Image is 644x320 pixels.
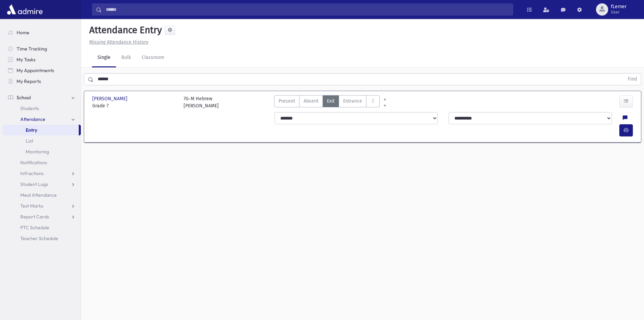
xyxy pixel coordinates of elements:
span: Home [17,29,29,36]
h5: Attendance Entry [87,24,162,36]
a: Time Tracking [3,43,81,54]
span: Present [279,98,295,105]
a: My Tasks [3,54,81,65]
span: Attendance [20,116,45,122]
a: Bulk [116,48,136,67]
span: Entrance [343,98,362,105]
a: Home [3,27,81,38]
a: Entry [3,125,79,135]
a: Infractions [3,168,81,179]
div: 7G-M Hebrew [PERSON_NAME] [184,95,219,109]
span: List [26,138,33,144]
a: Classroom [136,48,170,67]
a: Meal Attendance [3,190,81,200]
a: Attendance [3,114,81,125]
span: Absent [304,98,318,105]
a: Monitoring [3,146,81,157]
span: Test Marks [20,203,43,209]
span: Infractions [20,170,44,176]
a: PTC Schedule [3,222,81,233]
span: Notifications [20,159,47,166]
span: My Appointments [17,67,54,73]
span: PTC Schedule [20,225,49,231]
span: Grade 7 [92,102,177,109]
span: School [17,94,31,101]
a: List [3,135,81,146]
span: Monitoring [26,149,49,155]
span: fLerner [611,4,626,9]
a: Test Marks [3,200,81,211]
img: AdmirePro [5,3,44,16]
a: Notifications [3,157,81,168]
a: Students [3,103,81,114]
span: [PERSON_NAME] [92,95,129,102]
span: Teacher Schedule [20,235,58,241]
a: Report Cards [3,211,81,222]
span: Report Cards [20,214,49,220]
a: School [3,92,81,103]
span: Exit [327,98,335,105]
a: Teacher Schedule [3,233,81,244]
a: Student Logs [3,179,81,190]
span: Time Tracking [17,46,47,52]
a: My Appointments [3,65,81,76]
button: Find [624,73,641,85]
span: My Reports [17,78,41,84]
div: AttTypes [274,95,380,109]
u: Missing Attendance History [89,39,148,45]
input: Search [102,3,513,16]
a: Single [92,48,116,67]
span: Student Logs [20,181,48,187]
span: My Tasks [17,57,35,63]
span: User [611,9,626,15]
span: Entry [26,127,37,133]
span: Meal Attendance [20,192,57,198]
a: My Reports [3,76,81,87]
span: Students [20,105,39,111]
a: Missing Attendance History [87,39,148,45]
